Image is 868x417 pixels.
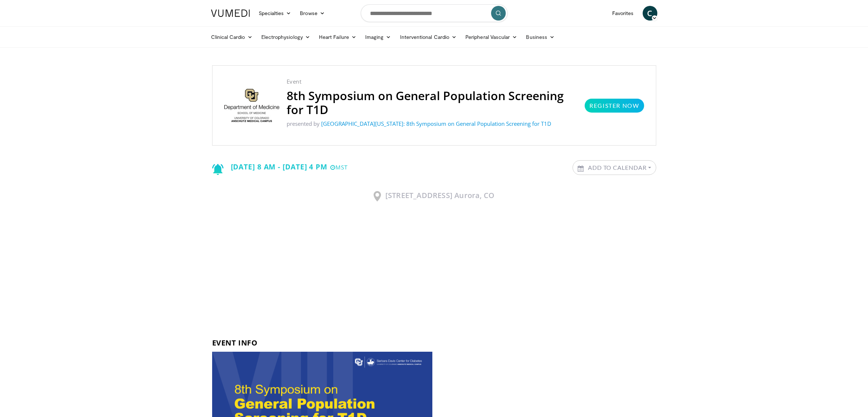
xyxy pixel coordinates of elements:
a: C [643,6,657,21]
a: Register Now [585,99,644,113]
p: Event [287,77,578,86]
a: Favorites [608,6,638,21]
h2: 8th Symposium on General Population Screening for T1D [287,89,578,117]
input: Search topics, interventions [361,4,508,22]
a: [GEOGRAPHIC_DATA][US_STATE]: 8th Symposium on General Population Screening for T1D [321,120,551,127]
h3: Event info [212,339,656,347]
a: Browse [295,6,329,21]
a: Add to Calendar [573,161,656,175]
img: VuMedi Logo [211,10,250,17]
a: Imaging [361,30,396,44]
img: Calendar icon [578,165,584,172]
small: MST [330,164,348,171]
a: Electrophysiology [257,30,315,44]
img: Notification icon [212,164,224,175]
div: [DATE] 8 AM - [DATE] 4 PM [212,160,348,175]
h3: [STREET_ADDRESS] Aurora, CO [212,191,656,201]
a: Business [522,30,559,44]
a: Clinical Cardio [207,30,257,44]
a: Peripheral Vascular [461,30,522,44]
a: Heart Failure [315,30,361,44]
img: University of Colorado: 8th Symposium on General Population Screening for T1D [224,89,279,122]
a: Specialties [254,6,296,21]
p: presented by [287,120,578,128]
img: Location Icon [374,191,381,201]
a: Interventional Cardio [396,30,461,44]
